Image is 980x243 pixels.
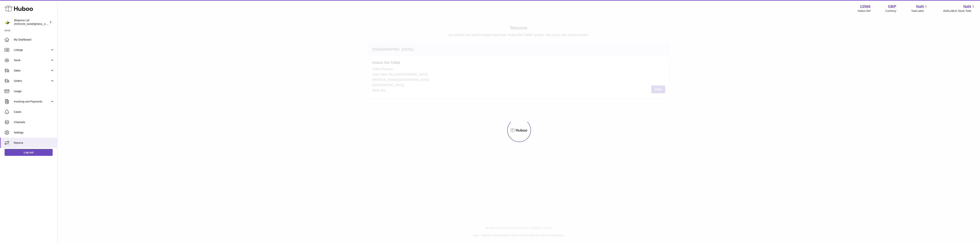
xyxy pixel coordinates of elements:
strong: 13566 [860,4,871,9]
span: Cases [14,110,54,114]
a: NaN AVAILABLE Stock Total [943,4,975,13]
span: Stock [14,59,50,62]
span: AVAILABLE Stock Total [943,9,975,13]
div: Biopurus Ltd [14,19,49,26]
span: NaN [963,4,971,9]
div: Huboo Ref [858,9,871,13]
span: NaN [916,4,924,9]
span: Channels [14,120,54,124]
span: Invoicing and Payments [14,100,50,103]
span: Usage [14,89,54,93]
a: NaN Total sales [911,4,928,13]
span: Settings [14,131,54,134]
img: peter@biopurus.co.uk [5,19,10,25]
span: [PERSON_NAME][EMAIL_ADDRESS][DOMAIN_NAME] [14,22,77,25]
span: Listings [14,48,50,52]
span: Orders [14,79,50,83]
strong: GBP [888,4,896,9]
div: Currency [885,9,896,13]
span: Total sales [911,9,928,13]
span: My Dashboard [14,38,54,41]
span: Sales [14,69,50,72]
a: Log out [5,149,53,156]
span: Returns [14,141,54,145]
